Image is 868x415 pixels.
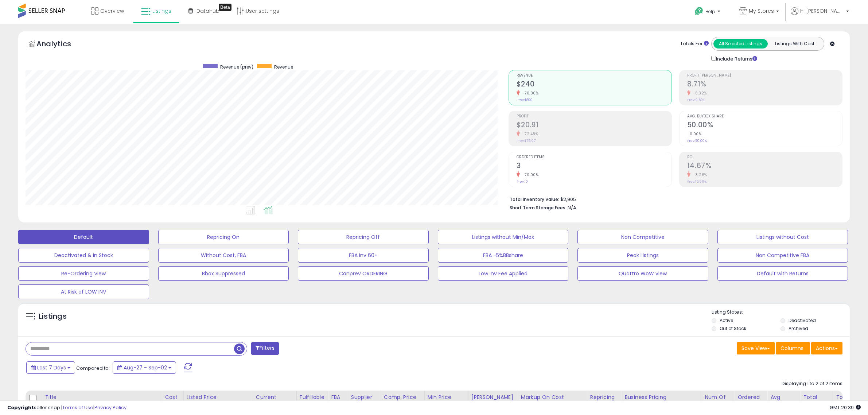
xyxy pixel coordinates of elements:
button: Save View [737,342,775,354]
div: Cost [165,393,180,401]
div: Business Pricing [624,393,698,401]
div: Tooltip anchor [219,4,231,11]
h5: Listings [39,311,67,322]
h2: 8.71% [687,80,842,90]
button: All Selected Listings [713,39,768,49]
small: -8.26% [690,172,707,178]
button: Quattro WoW view [577,266,708,281]
button: Default [18,230,149,244]
div: Supplier [351,393,378,401]
a: Hi [PERSON_NAME] [791,7,849,24]
small: Prev: 9.50% [687,98,705,102]
button: Default with Returns [717,266,848,281]
small: Prev: $75.97 [517,139,536,143]
button: Deactivated & In Stock [18,248,149,263]
button: Repricing On [158,230,289,244]
strong: Copyright [7,404,34,411]
span: Avg. Buybox Share [687,115,842,119]
span: Compared to: [76,365,110,372]
span: Hi [PERSON_NAME] [800,7,844,15]
div: Num of Comp. [705,393,731,409]
small: -72.48% [520,131,538,137]
button: FBA -5%BBshare [438,248,569,263]
span: Listings [152,7,171,15]
span: Columns [781,345,803,352]
span: Overview [100,7,124,15]
button: Without Cost, FBA [158,248,289,263]
div: Include Returns [706,54,766,63]
small: Prev: 15.99% [687,179,707,184]
div: Repricing [590,393,618,401]
button: Repricing Off [298,230,429,244]
small: Prev: 50.00% [687,139,707,143]
b: Total Inventory Value: [510,196,559,202]
label: Archived [789,325,808,331]
div: Title [45,393,159,401]
div: Total Rev. [803,393,830,409]
span: Revenue [274,64,293,70]
div: Totals For [680,40,709,47]
h2: $240 [517,80,672,90]
div: seller snap | | [7,404,126,411]
button: Listings without Min/Max [438,230,569,244]
h5: Analytics [36,39,85,51]
a: Terms of Use [62,404,93,411]
div: Comp. Price Threshold [384,393,421,409]
a: Privacy Policy [94,404,126,411]
button: Peak Listings [577,248,708,263]
button: Last 7 Days [26,361,75,374]
span: Revenue (prev) [220,64,253,70]
button: Columns [776,342,810,354]
small: -70.00% [520,172,539,178]
span: Help [705,8,715,15]
button: Non Competitive FBA [717,248,848,263]
button: Bbox Suppressed [158,266,289,281]
label: Active [720,317,733,323]
h2: 14.67% [687,162,842,171]
span: 2025-09-12 20:39 GMT [830,404,861,411]
div: Current Buybox Price [256,393,293,409]
button: FBA Inv 60+ [298,248,429,263]
button: Non Competitive [577,230,708,244]
button: Low Inv Fee Applied [438,266,569,281]
p: Listing States: [712,309,850,316]
span: DataHub [196,7,219,15]
small: -70.00% [520,90,539,96]
b: Short Term Storage Fees: [510,205,567,211]
div: Fulfillable Quantity [300,393,325,409]
i: Get Help [694,7,704,16]
h2: 3 [517,162,672,171]
span: ROI [687,155,842,159]
span: Aug-27 - Sep-02 [124,364,167,371]
div: Displaying 1 to 2 of 2 items [782,380,842,387]
span: N/A [568,204,576,211]
small: 0.00% [687,131,702,137]
button: Aug-27 - Sep-02 [113,361,176,374]
span: Ordered Items [517,155,672,159]
h2: 50.00% [687,121,842,131]
div: Ordered Items [737,393,764,409]
label: Deactivated [789,317,816,323]
button: Actions [811,342,842,354]
button: Re-Ordering View [18,266,149,281]
button: Filters [251,342,279,355]
span: Last 7 Days [37,364,66,371]
li: $2,905 [510,194,837,203]
h2: $20.91 [517,121,672,131]
div: Min Price [428,393,465,401]
button: Listings without Cost [717,230,848,244]
button: Canprev ORDERING [298,266,429,281]
span: Revenue [517,74,672,78]
div: [PERSON_NAME] [471,393,515,401]
div: Listed Price [187,393,250,401]
small: Prev: 10 [517,179,528,184]
span: Profit [PERSON_NAME] [687,74,842,78]
button: At Risk of LOW INV [18,284,149,299]
div: Total Profit [836,393,863,409]
button: Listings With Cost [767,39,822,49]
span: Profit [517,115,672,119]
span: My Stores [749,7,774,15]
small: Prev: $800 [517,98,533,102]
label: Out of Stock [720,325,746,331]
div: Markup on Cost [521,393,584,401]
